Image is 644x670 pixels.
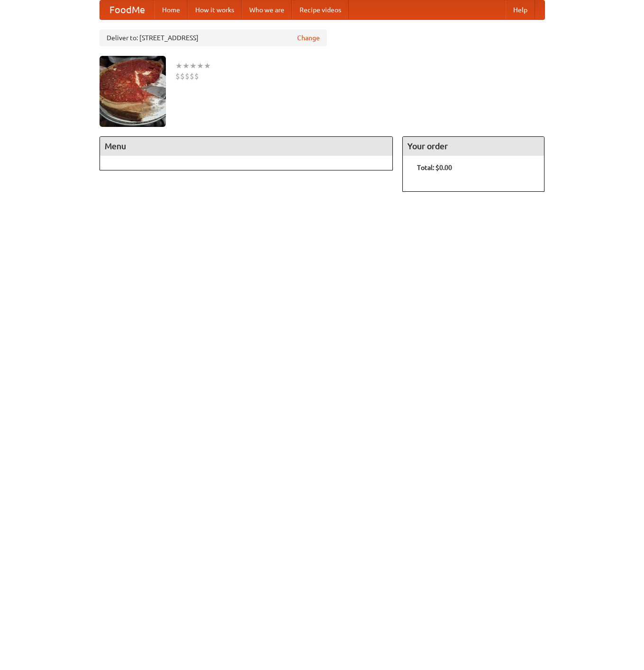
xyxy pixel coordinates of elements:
a: Change [297,33,320,43]
li: ★ [197,61,204,71]
h4: Your order [403,137,544,156]
li: $ [175,71,180,81]
li: ★ [182,61,190,71]
li: $ [185,71,190,81]
li: ★ [204,61,211,71]
li: $ [194,71,199,81]
div: Deliver to: [STREET_ADDRESS] [100,29,327,46]
a: FoodMe [100,0,154,19]
a: Home [154,0,188,19]
a: How it works [188,0,242,19]
a: Help [506,0,535,19]
li: $ [180,71,185,81]
h4: Menu [100,137,393,156]
li: ★ [175,61,182,71]
li: ★ [190,61,197,71]
b: Total: $0.00 [417,164,452,171]
img: angular.jpg [100,56,166,127]
a: Recipe videos [292,0,349,19]
a: Who we are [242,0,292,19]
li: $ [190,71,194,81]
